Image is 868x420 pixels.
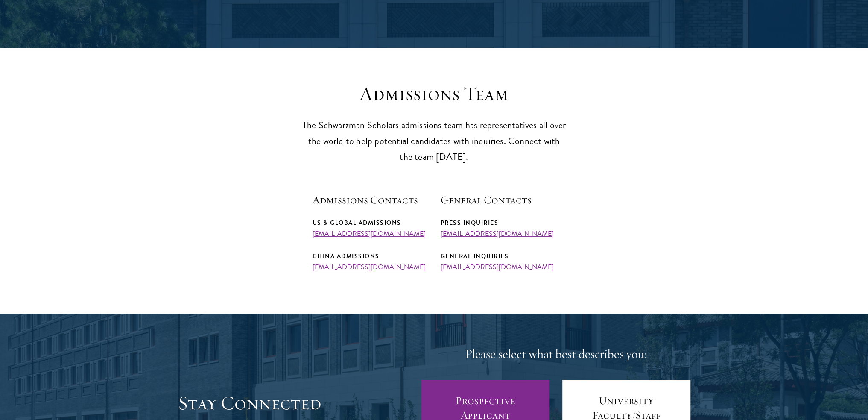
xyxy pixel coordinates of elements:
h5: General Contacts [441,193,556,207]
div: Press Inquiries [441,217,556,228]
h3: Stay Connected [178,391,338,415]
div: China Admissions [313,251,428,261]
div: US & Global Admissions [313,217,428,228]
div: General Inquiries [441,251,556,261]
p: The Schwarzman Scholars admissions team has representatives all over the world to help potential ... [302,117,567,165]
h4: Please select what best describes you: [421,346,690,363]
h3: Admissions Team [302,82,567,106]
a: [EMAIL_ADDRESS][DOMAIN_NAME] [441,262,554,272]
a: [EMAIL_ADDRESS][DOMAIN_NAME] [313,262,426,272]
h5: Admissions Contacts [313,193,428,207]
a: [EMAIL_ADDRESS][DOMAIN_NAME] [441,229,554,239]
a: [EMAIL_ADDRESS][DOMAIN_NAME] [313,229,426,239]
